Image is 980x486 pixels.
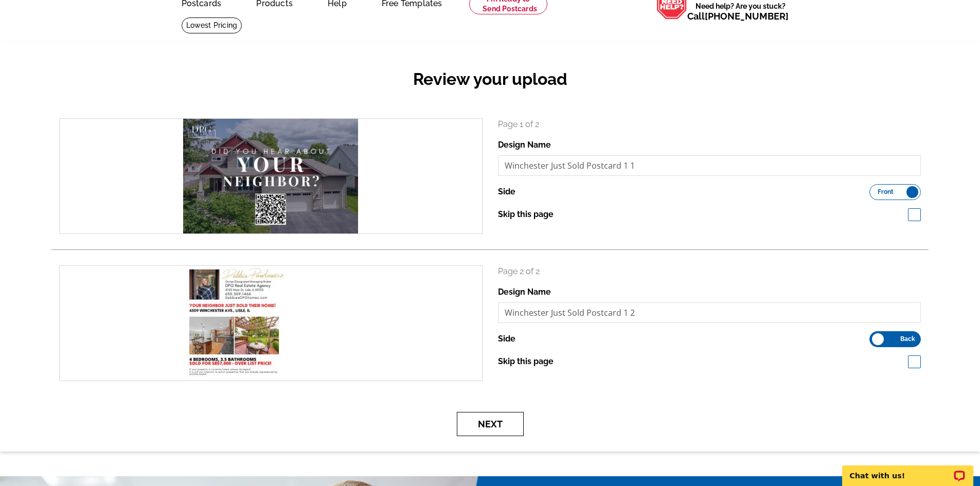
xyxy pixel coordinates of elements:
label: Skip this page [498,355,554,368]
span: Call [687,11,789,22]
label: Side [498,186,515,198]
p: Page 1 of 2 [498,118,921,131]
label: Skip this page [498,208,554,221]
span: Need help? Are you stuck? [687,1,794,22]
label: Side [498,333,515,345]
label: Design Name [498,286,551,298]
h2: Review your upload [51,69,929,89]
button: Next [457,412,524,436]
span: Front [878,189,894,194]
p: Page 2 of 2 [498,265,921,278]
a: [PHONE_NUMBER] [705,11,789,22]
input: File Name [498,302,921,323]
label: Design Name [498,139,551,151]
input: File Name [498,155,921,176]
span: Back [900,336,915,341]
iframe: LiveChat chat widget [835,454,980,486]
